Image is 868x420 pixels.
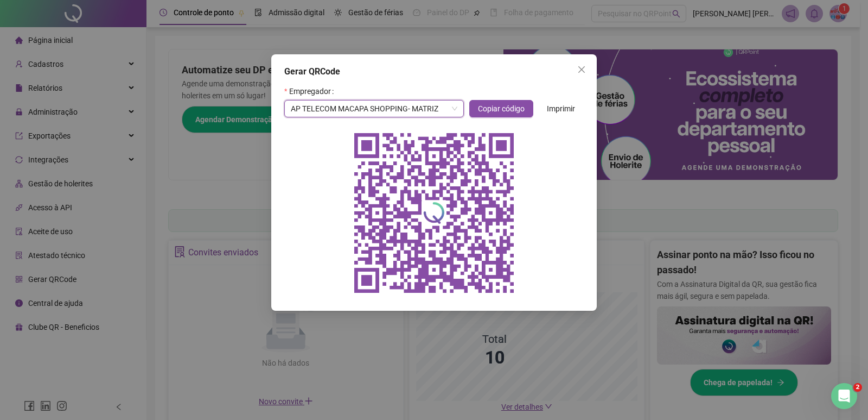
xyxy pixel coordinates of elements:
[853,383,862,392] span: 2
[831,383,857,409] iframe: Intercom live chat
[478,103,525,115] span: Copiar código
[284,83,338,100] label: Empregador
[577,65,586,74] span: close
[538,100,584,117] button: Imprimir
[469,100,533,117] button: Copiar código
[347,126,521,300] img: qrcode do empregador
[547,103,575,115] span: Imprimir
[291,101,457,117] span: AP TELECOM MACAPA SHOPPING- MATRIZ
[573,61,590,78] button: Close
[284,65,584,78] div: Gerar QRCode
